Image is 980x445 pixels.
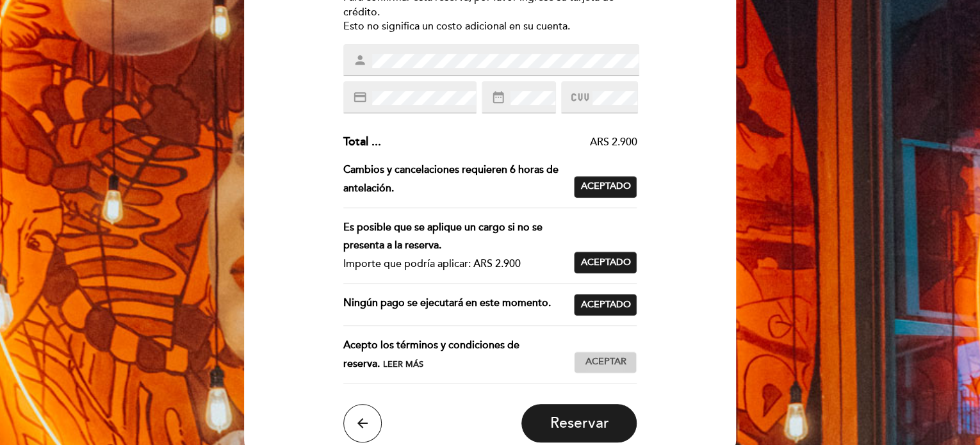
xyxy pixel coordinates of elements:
span: Total ... [343,134,381,149]
i: date_range [491,90,505,104]
button: Aceptado [574,252,637,273]
div: Ningún pago se ejecutará en este momento. [343,294,575,316]
span: Leer más [383,359,423,369]
div: Es posible que se aplique un cargo si no se presenta a la reserva. [343,218,564,255]
div: Acepto los términos y condiciones de reserva. [343,336,575,373]
span: Aceptado [580,256,630,270]
button: Aceptado [574,176,637,198]
i: arrow_back [355,416,370,431]
div: ARS 2.900 [381,135,637,150]
button: Aceptado [574,294,637,316]
span: Aceptado [580,298,630,312]
span: Reservar [550,414,608,432]
div: Cambios y cancelaciones requieren 6 horas de antelación. [343,161,575,198]
i: person [353,53,367,67]
span: Aceptado [580,180,630,193]
div: Importe que podría aplicar: ARS 2.900 [343,255,564,273]
i: credit_card [353,90,367,104]
button: arrow_back [343,404,382,442]
button: Aceptar [574,352,637,373]
button: Reservar [521,404,637,442]
span: Aceptar [585,355,626,369]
